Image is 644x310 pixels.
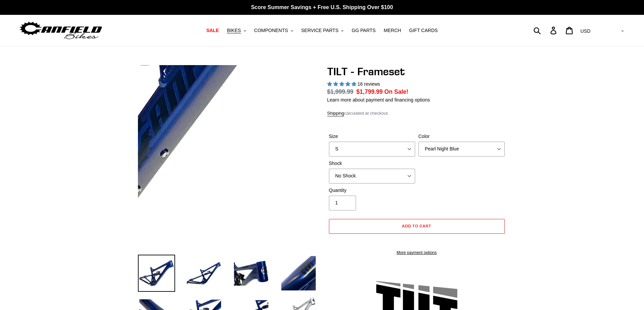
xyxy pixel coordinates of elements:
span: GIFT CARDS [409,28,438,33]
input: Search [537,23,554,38]
span: On Sale! [384,87,408,96]
img: Canfield Bikes [19,20,103,41]
a: GG PARTS [348,26,379,35]
span: SERVICE PARTS [301,28,338,33]
button: Add to cart [329,219,505,234]
img: Load image into Gallery viewer, TILT - Frameset [280,255,317,292]
label: Color [419,133,505,140]
img: Load image into Gallery viewer, TILT - Frameset [138,255,175,292]
button: SERVICE PARTS [298,26,347,35]
h1: TILT - Frameset [327,65,506,78]
a: Shipping [327,111,344,116]
s: $1,999.99 [327,88,354,95]
span: 16 reviews [357,81,380,87]
a: More payment options [329,250,505,256]
a: Learn more about payment and financing options [327,97,430,103]
a: GIFT CARDS [406,26,441,35]
a: SALE [203,26,222,35]
span: BIKES [227,28,241,33]
span: MERCH [384,28,401,33]
span: Add to cart [402,223,431,228]
button: BIKES [223,26,249,35]
label: Shock [329,160,415,167]
span: COMPONENTS [254,28,288,33]
label: Quantity [329,187,415,194]
button: COMPONENTS [251,26,296,35]
span: 5.00 stars [327,81,358,87]
span: $1,799.99 [356,88,383,95]
span: SALE [206,28,219,33]
a: MERCH [380,26,404,35]
img: Load image into Gallery viewer, TILT - Frameset [233,255,270,292]
img: Load image into Gallery viewer, TILT - Frameset [185,255,222,292]
label: Size [329,133,415,140]
span: GG PARTS [352,28,376,33]
div: calculated at checkout. [327,110,506,117]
